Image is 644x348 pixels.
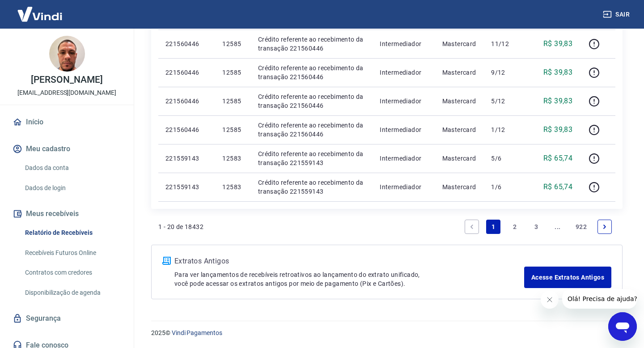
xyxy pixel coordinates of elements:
a: Segurança [11,309,123,328]
iframe: Mensagem da empresa [562,289,637,309]
p: 221559143 [165,182,208,191]
p: 221560446 [165,68,208,77]
p: Crédito referente ao recebimento da transação 221560446 [258,35,365,53]
p: 12583 [222,182,243,191]
p: 1/12 [491,125,517,134]
p: R$ 39,83 [543,124,572,135]
a: Disponibilização de agenda [21,284,123,302]
p: 12585 [222,39,243,48]
p: R$ 39,83 [543,67,572,78]
button: Meus recebíveis [11,204,123,224]
p: R$ 39,83 [543,38,572,49]
p: Crédito referente ao recebimento da transação 221560446 [258,92,365,110]
p: Crédito referente ao recebimento da transação 221559143 [258,178,365,196]
a: Previous page [465,220,479,234]
p: Extratos Antigos [174,256,524,267]
p: Intermediador [380,125,428,134]
p: Mastercard [442,154,477,163]
p: Intermediador [380,97,428,106]
a: Recebíveis Futuros Online [21,244,123,262]
a: Page 3 [529,220,543,234]
p: 12585 [222,68,243,77]
p: Mastercard [442,39,477,48]
p: [EMAIL_ADDRESS][DOMAIN_NAME] [17,88,116,98]
a: Page 922 [572,220,590,234]
span: Olá! Precisa de ajuda? [5,6,75,13]
button: Sair [601,6,633,23]
p: Mastercard [442,182,477,191]
p: Intermediador [380,68,428,77]
ul: Pagination [461,216,615,238]
button: Meu cadastro [11,139,123,159]
p: 12583 [222,154,243,163]
p: Intermediador [380,39,428,48]
a: Dados da conta [21,159,123,177]
p: R$ 65,74 [543,153,572,164]
p: Mastercard [442,125,477,134]
img: 919b3f07-31a4-4c34-a314-960f67fa404e.jpeg [49,36,85,72]
p: 1/6 [491,182,517,191]
img: ícone [162,257,171,265]
a: Início [11,112,123,132]
p: R$ 39,83 [543,96,572,106]
p: 1 - 20 de 18432 [158,222,203,231]
p: Crédito referente ao recebimento da transação 221559143 [258,149,365,167]
p: 221560446 [165,125,208,134]
a: Dados de login [21,179,123,197]
p: 5/6 [491,154,517,163]
iframe: Botão para abrir a janela de mensagens [608,312,637,341]
p: 9/12 [491,68,517,77]
p: 221560446 [165,39,208,48]
a: Next page [597,220,612,234]
p: 2025 © [151,328,623,338]
p: Crédito referente ao recebimento da transação 221560446 [258,121,365,139]
p: Mastercard [442,68,477,77]
a: Page 2 [508,220,522,234]
p: Para ver lançamentos de recebíveis retroativos ao lançamento do extrato unificado, você pode aces... [174,270,524,288]
a: Relatório de Recebíveis [21,224,123,242]
p: 11/12 [491,39,517,48]
a: Page 1 is your current page [486,220,500,234]
img: Vindi [11,0,69,28]
p: R$ 65,74 [543,182,572,192]
p: Crédito referente ao recebimento da transação 221560446 [258,64,365,81]
a: Jump forward [551,220,565,234]
p: Intermediador [380,154,428,163]
a: Acesse Extratos Antigos [524,267,611,288]
p: 12585 [222,125,243,134]
p: 221559143 [165,154,208,163]
p: Intermediador [380,182,428,191]
p: 221560446 [165,97,208,106]
p: 5/12 [491,97,517,106]
iframe: Fechar mensagem [541,291,559,309]
a: Contratos com credores [21,263,123,282]
a: Vindi Pagamentos [172,329,222,336]
p: [PERSON_NAME] [31,75,102,85]
p: 12585 [222,97,243,106]
p: Mastercard [442,97,477,106]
